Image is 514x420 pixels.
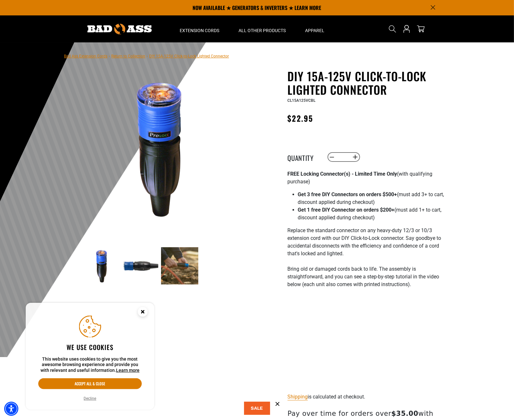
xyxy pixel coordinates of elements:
[401,15,412,42] a: Open this option
[38,378,142,389] button: Accept all & close
[298,191,397,197] strong: Get 3 free DIY Connectors on orders $500+
[239,28,286,33] span: All Other Products
[170,15,229,42] summary: Extension Cords
[298,191,444,205] span: (must add 3+ to cart, discount applied during checkout)
[82,395,98,402] button: Decline
[288,69,445,96] h1: DIY 15A-125V Click-to-Lock Lighted Connector
[288,394,308,400] a: Shipping
[288,98,316,103] span: CL15A125VCBL
[298,207,442,221] span: (must add 1+ to cart, discount applied during checkout)
[87,24,152,34] img: Bad Ass Extension Cords
[38,343,142,351] h2: We use cookies
[387,24,398,34] summary: Search
[4,402,18,416] div: Accessibility Menu
[131,303,154,323] button: Close this option
[288,112,313,124] span: $22.95
[288,227,445,296] p: Replace the standard connector on any heavy-duty 12/3 or 10/3 extension cord with our DIY Click-t...
[288,392,445,401] div: is calculated at checkout.
[109,54,110,58] span: ›
[288,171,397,177] strong: FREE Locking Connector(s) - Limited Time Only
[288,171,433,185] span: (with qualifying purchase)
[26,303,154,410] aside: Cookie Consent
[180,28,220,33] span: Extension Cords
[147,54,148,58] span: ›
[305,28,325,33] span: Apparel
[116,368,140,373] a: This website uses cookies to give you the most awesome browsing experience and provide you with r...
[112,54,146,58] a: Return to Collection
[296,15,334,42] summary: Apparel
[288,153,320,161] label: Quantity
[64,52,229,60] nav: breadcrumbs
[64,54,108,58] a: Bad Ass Extension Cords
[298,207,395,213] strong: Get 1 free DIY Connector on orders $200+
[288,301,445,390] iframe: Bad Ass DIY Locking Cord - Instructions
[38,356,142,373] p: This website uses cookies to give you the most awesome browsing experience and provide you with r...
[149,54,229,58] span: DIY 15A-125V Click-to-Lock Lighted Connector
[229,15,296,42] summary: All Other Products
[416,25,426,33] a: cart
